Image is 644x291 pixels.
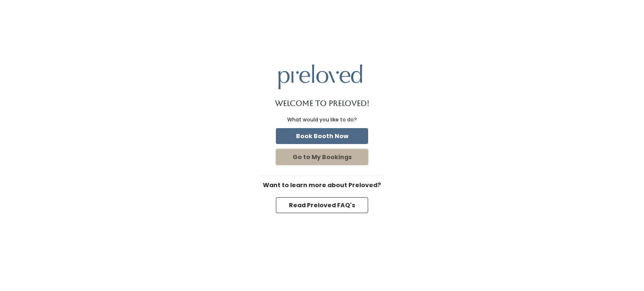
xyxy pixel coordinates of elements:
[276,197,368,213] button: Read Preloved FAQ's
[276,128,368,144] button: Book Booth Now
[259,182,385,189] h6: Want to learn more about Preloved?
[274,147,370,167] a: Go to My Bookings
[275,99,369,108] h1: Welcome to Preloved!
[276,149,368,165] button: Go to My Bookings
[278,64,362,89] img: preloved logo
[287,116,357,124] div: What would you like to do?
